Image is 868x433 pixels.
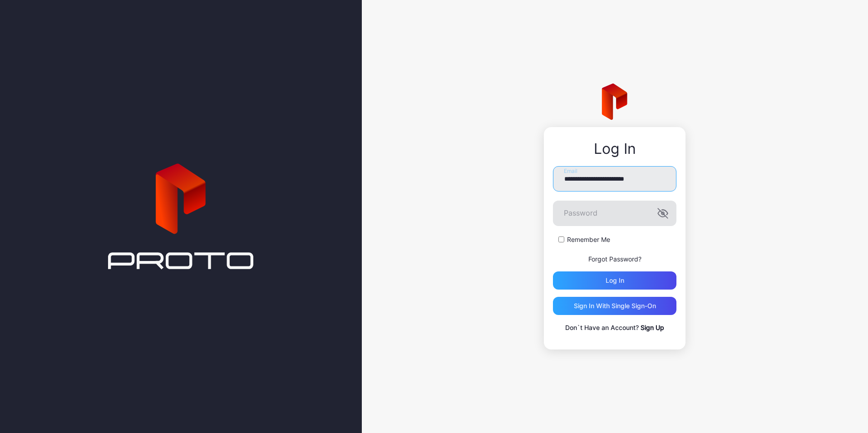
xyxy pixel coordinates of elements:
div: Log In [553,141,676,157]
button: Sign in With Single Sign-On [553,297,676,315]
input: Password [553,201,676,226]
input: Email [553,166,676,192]
div: Log in [606,277,624,284]
p: Don`t Have an Account? [553,322,676,333]
a: Sign Up [641,324,664,331]
button: Log in [553,271,676,290]
a: Forgot Password? [588,255,641,263]
div: Sign in With Single Sign-On [574,302,656,310]
label: Remember Me [567,235,610,244]
button: Password [657,208,668,219]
